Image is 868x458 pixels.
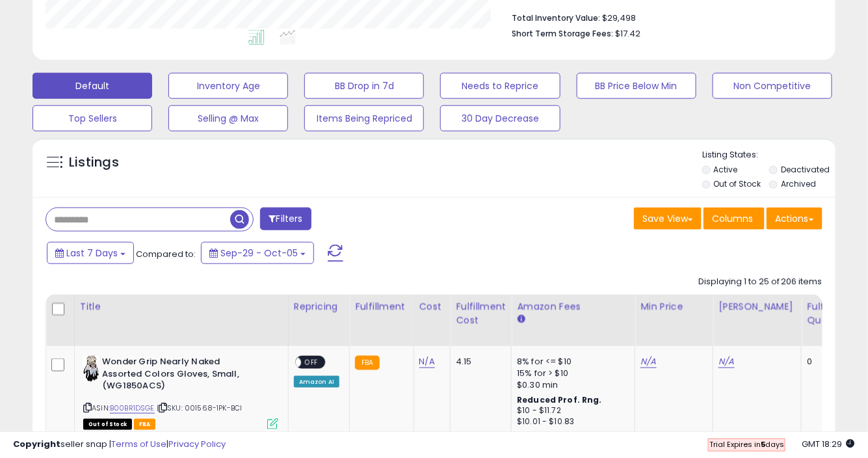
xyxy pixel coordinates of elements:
button: Non Competitive [713,73,832,99]
span: $17.42 [616,27,641,40]
div: Amazon Fees [517,300,629,314]
span: | SKU: 001568-1PK-BCI [157,403,243,413]
span: OFF [301,357,322,368]
button: Items Being Repriced [304,105,424,131]
div: Cost [419,300,445,314]
label: Out of Stock [714,178,761,189]
button: Actions [767,208,822,230]
a: B00BR1DSGE [110,403,155,414]
div: 0 [807,356,847,368]
b: Short Term Storage Fees: [512,28,614,39]
button: Sep-29 - Oct-05 [201,242,314,264]
span: Sep-29 - Oct-05 [220,247,298,260]
div: Amazon AI [294,376,339,388]
button: BB Price Below Min [577,73,696,99]
button: Save View [634,208,702,230]
div: Title [80,300,283,314]
small: FBA [355,356,379,370]
a: N/A [718,355,734,368]
button: Last 7 Days [47,242,134,264]
label: Active [714,164,738,175]
div: seller snap | | [13,438,226,451]
button: Selling @ Max [168,105,288,131]
div: Fulfillment [355,300,408,314]
h5: Listings [69,154,119,172]
div: $10 - $11.72 [517,405,625,416]
div: Fulfillable Quantity [807,300,852,327]
button: Needs to Reprice [440,73,560,99]
span: Trial Expires in days [709,439,784,450]
span: Columns [712,212,753,225]
a: Privacy Policy [168,438,226,450]
div: Min Price [640,300,707,314]
li: $29,498 [512,9,813,25]
label: Archived [781,178,816,189]
small: Amazon Fees. [517,314,525,325]
img: 51UNiUQa5RL._SL40_.jpg [83,356,99,382]
button: Inventory Age [168,73,288,99]
a: Terms of Use [111,438,166,450]
button: 30 Day Decrease [440,105,560,131]
b: Total Inventory Value: [512,12,601,23]
span: FBA [134,419,156,430]
div: Displaying 1 to 25 of 206 items [698,276,822,288]
div: $0.30 min [517,379,625,391]
p: Listing States: [702,149,835,161]
b: Reduced Prof. Rng. [517,394,602,405]
div: 4.15 [456,356,501,368]
strong: Copyright [13,438,60,450]
a: N/A [640,355,656,368]
div: [PERSON_NAME] [718,300,796,314]
div: 8% for <= $10 [517,356,625,368]
button: Filters [260,208,311,230]
div: Repricing [294,300,344,314]
div: Fulfillment Cost [456,300,506,327]
button: Top Sellers [33,105,152,131]
b: 5 [761,439,765,450]
label: Deactivated [781,164,830,175]
span: Last 7 Days [66,247,118,260]
div: 15% for > $10 [517,368,625,379]
span: 2025-10-13 18:29 GMT [802,438,855,450]
div: $10.01 - $10.83 [517,416,625,427]
a: N/A [419,355,435,368]
button: Columns [704,208,765,230]
b: Wonder Grip Nearly Naked Assorted Colors Gloves, Small, (WG1850ACS) [102,356,260,396]
span: Compared to: [136,248,196,260]
button: BB Drop in 7d [304,73,424,99]
span: All listings that are currently out of stock and unavailable for purchase on Amazon [83,419,132,430]
button: Default [33,73,152,99]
